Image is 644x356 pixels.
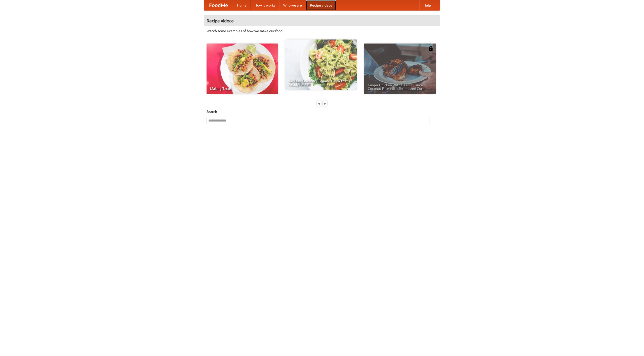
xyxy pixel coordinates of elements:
p: Watch some examples of how we make our food! [207,28,437,33]
h5: Search [207,109,437,114]
div: » [323,100,327,107]
div: « [317,100,321,107]
a: Who we are [279,0,306,10]
a: Making Tacos [207,44,278,94]
a: An Easy, Summery Tomato Pasta That's Ready for Fall [285,39,357,90]
a: Help [419,0,435,10]
a: FoodMe [204,0,233,10]
a: Home [233,0,251,10]
h4: Recipe videos [204,16,440,26]
span: Making Tacos [210,87,274,90]
span: An Easy, Summery Tomato Pasta That's Ready for Fall [289,79,353,86]
a: Recipe videos [306,0,336,10]
img: 483408.png [428,46,433,51]
a: How it works [251,0,279,10]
